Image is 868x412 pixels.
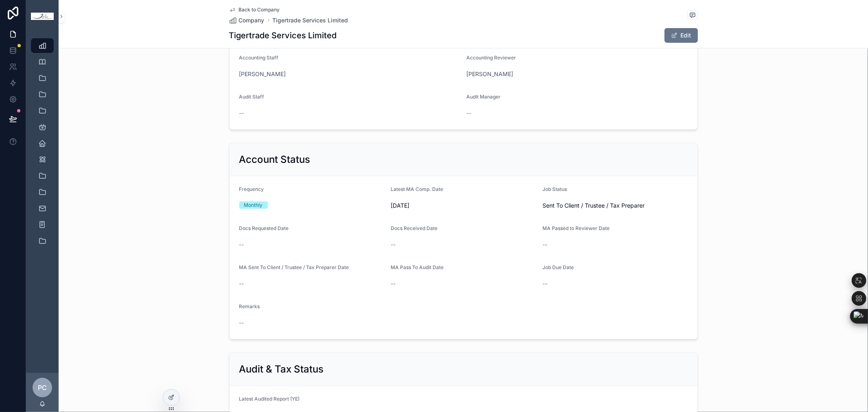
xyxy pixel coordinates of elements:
span: Job Status [542,186,567,192]
span: Back to Company [239,7,280,13]
span: Frequency [239,186,264,192]
h2: Account Status [239,153,310,166]
a: [PERSON_NAME] [239,70,286,78]
span: -- [542,241,547,249]
span: Remarks [239,303,260,309]
h1: Tigertrade Services Limited [229,30,337,41]
h2: Audit & Tax Status [239,363,324,376]
span: Latest Audited Report (YE) [239,396,300,402]
span: [DATE] [391,202,536,210]
button: Edit [665,28,698,43]
span: -- [391,241,396,249]
img: App logo [31,13,54,20]
span: Latest MA Comp. Date [391,186,443,192]
span: Accounting Reviewer [466,55,516,61]
span: -- [239,319,244,327]
span: Docs Requested Date [239,225,289,231]
a: Tigertrade Services Limited [273,16,348,24]
span: Accounting Staff [239,55,279,61]
span: -- [239,109,244,117]
span: MA Pass To Audit Date [391,264,444,270]
span: -- [466,109,471,117]
span: Company [239,16,265,24]
span: -- [239,280,244,288]
span: Job Due Date [542,264,574,270]
a: Company [229,16,265,24]
a: Back to Company [229,7,280,13]
span: MA Passed to Reviewer Date [542,225,610,231]
span: Audit Manager [466,94,501,100]
span: -- [391,280,396,288]
span: MA Sent To Client / Trustee / Tax Preparer Date [239,264,349,270]
div: scrollable content [26,33,59,259]
span: -- [542,280,547,288]
span: Audit Staff [239,94,265,100]
span: Docs Received Date [391,225,437,231]
span: Sent To Client / Trustee / Tax Preparer [542,202,645,210]
span: PC [38,383,47,392]
a: [PERSON_NAME] [466,70,513,78]
div: Monthly [244,202,263,209]
span: -- [239,241,244,249]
